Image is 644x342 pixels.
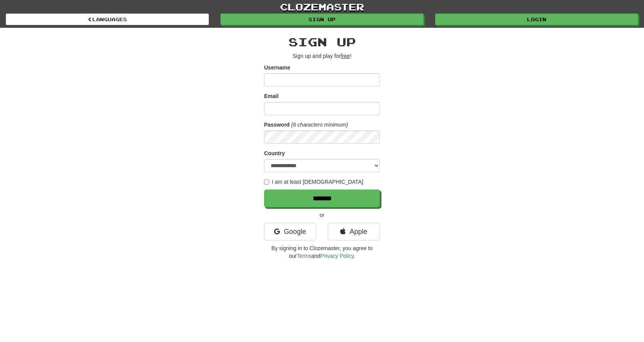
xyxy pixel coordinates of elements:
[297,253,311,259] a: Terms
[264,149,285,157] label: Country
[264,64,290,71] label: Username
[220,14,424,25] a: Sign up
[6,14,209,25] a: Languages
[264,211,380,219] p: or
[291,122,348,128] em: (6 characters minimum)
[264,244,380,260] p: By signing in to Clozemaster, you agree to our and .
[264,179,269,185] input: I am at least [DEMOGRAPHIC_DATA]
[264,223,316,240] a: Google
[264,92,278,100] label: Email
[264,121,290,129] label: Password
[328,223,380,240] a: Apple
[264,178,363,186] label: I am at least [DEMOGRAPHIC_DATA]
[264,52,380,60] p: Sign up and play for !
[435,14,638,25] a: Login
[341,53,350,59] u: free
[264,36,380,48] h2: Sign up
[320,253,354,259] a: Privacy Policy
